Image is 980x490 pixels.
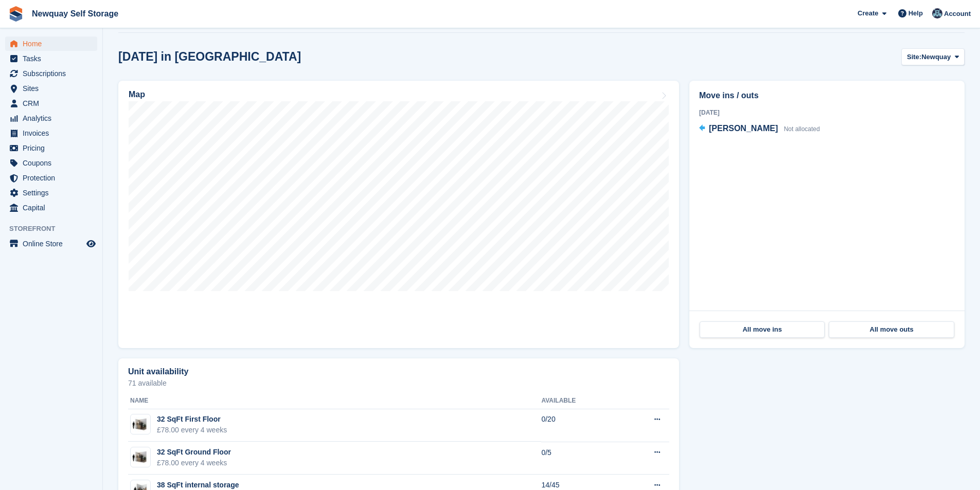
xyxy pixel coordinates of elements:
a: All move outs [829,321,954,338]
a: Preview store [85,238,97,250]
td: 0/20 [541,409,620,442]
div: 32 SqFt Ground Floor [157,447,231,458]
a: menu [5,66,97,81]
span: Sites [23,81,84,96]
a: All move ins [700,321,825,338]
span: Settings [23,186,84,200]
span: Analytics [23,111,84,125]
span: Site: [907,52,921,62]
a: menu [5,111,97,125]
th: Name [128,393,541,409]
td: 0/5 [541,442,620,475]
img: Colette Pearce [932,8,942,19]
img: 32-sqft-unit.jpg [131,417,150,432]
span: Capital [23,201,84,215]
img: 32-sqft-unit%20(1).jpg [131,450,150,465]
a: menu [5,141,97,155]
p: 71 available [128,379,669,387]
th: Available [541,393,620,409]
div: £78.00 every 4 weeks [157,425,227,435]
span: [PERSON_NAME] [709,124,778,133]
h2: [DATE] in [GEOGRAPHIC_DATA] [118,50,301,64]
a: menu [5,51,97,66]
span: Subscriptions [23,66,84,81]
span: CRM [23,96,84,111]
span: Home [23,37,84,51]
a: menu [5,96,97,111]
h2: Map [129,90,145,99]
a: menu [5,156,97,170]
a: menu [5,201,97,215]
a: menu [5,186,97,200]
a: menu [5,126,97,140]
span: Not allocated [784,125,820,133]
span: Protection [23,171,84,185]
a: Map [118,81,679,348]
span: Invoices [23,126,84,140]
span: Coupons [23,156,84,170]
span: Account [944,9,971,19]
h2: Move ins / outs [699,89,955,102]
img: stora-icon-8386f47178a22dfd0bd8f6a31ec36ba5ce8667c1dd55bd0f319d3a0aa187defe.svg [8,6,24,22]
div: £78.00 every 4 weeks [157,458,231,468]
div: 32 SqFt First Floor [157,414,227,425]
h2: Unit availability [128,367,188,376]
span: Help [908,8,923,19]
span: Online Store [23,237,84,251]
span: Pricing [23,141,84,155]
span: Tasks [23,51,84,66]
a: Newquay Self Storage [28,5,122,22]
button: Site: Newquay [901,48,965,65]
a: menu [5,37,97,51]
a: menu [5,81,97,96]
span: Newquay [921,52,951,62]
a: menu [5,237,97,251]
span: Storefront [9,224,102,234]
span: Create [858,8,878,19]
a: [PERSON_NAME] Not allocated [699,122,820,136]
a: menu [5,171,97,185]
div: [DATE] [699,108,955,117]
